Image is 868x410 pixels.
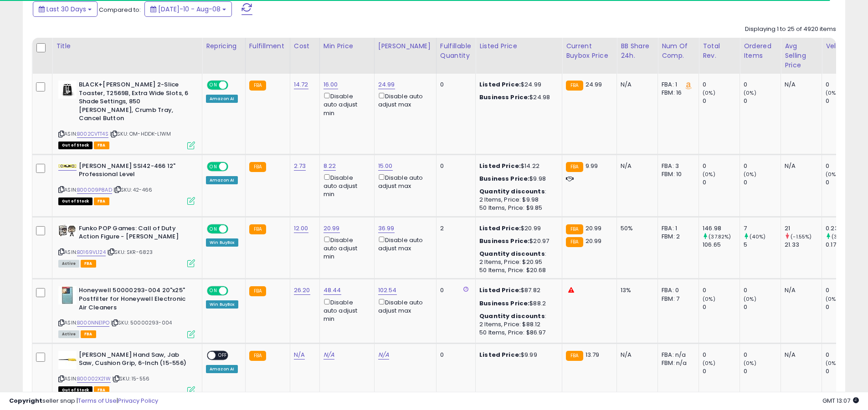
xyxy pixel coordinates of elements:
div: Avg Selling Price [785,41,818,70]
a: Terms of Use [78,396,117,405]
b: Listed Price: [479,224,521,233]
div: 2 Items, Price: $88.12 [479,320,555,329]
b: Funko POP Games: Call of Duty Action Figure - [PERSON_NAME] [79,224,190,243]
div: 0 [826,303,863,311]
a: Privacy Policy [118,396,158,405]
span: | SKU: OM-HDDK-L1WM [110,130,171,137]
span: FBA [94,142,109,149]
div: $9.99 [479,351,555,359]
div: 0 [703,178,740,187]
a: 15.00 [378,162,393,171]
div: ASIN: [58,162,195,204]
div: 0 [826,97,863,105]
img: 51ARieqcELL._SL40_.jpg [58,224,77,237]
div: Disable auto adjust max [378,172,429,190]
div: $9.98 [479,175,555,183]
div: FBA: 1 [662,224,692,233]
div: ASIN: [58,286,195,337]
span: 2025-09-8 13:07 GMT [822,396,859,405]
span: 20.99 [586,224,602,233]
a: B0169VL124 [77,248,106,256]
b: Honeywell 50000293-004 20"x25" Postfilter for Honeywell Electronic Air Cleaners [79,286,190,314]
div: Total Rev. [703,41,736,61]
div: 0.17 [826,241,863,249]
small: FBA [249,286,266,296]
span: OFF [227,81,241,89]
div: Ordered Items [744,41,777,61]
span: 24.99 [586,80,602,89]
div: N/A [785,351,815,359]
span: | SKU: SKR-6823 [107,248,153,256]
div: Disable auto adjust max [378,235,429,253]
div: 50 Items, Price: $86.97 [479,329,555,337]
small: FBA [566,224,583,234]
b: Business Price: [479,299,529,308]
div: 0 [744,162,781,170]
div: Disable auto adjust min [324,91,367,117]
div: : [479,250,555,258]
div: 0 [703,367,740,375]
div: 0 [744,367,781,375]
div: 13% [621,286,651,294]
div: 0.23 [826,224,863,233]
div: ASIN: [58,351,195,393]
div: N/A [621,351,651,359]
span: FBA [81,330,96,338]
div: 0 [703,97,740,105]
div: 0 [703,303,740,311]
div: 2 [440,224,468,233]
b: Listed Price: [479,162,521,170]
img: 31T0oUl5nSL._SL40_.jpg [58,286,77,304]
div: Amazon AI [206,95,238,103]
div: Amazon AI [206,176,238,184]
a: 24.99 [378,80,395,89]
div: [PERSON_NAME] [378,41,432,51]
strong: Copyright [9,396,42,405]
div: 7 [744,224,781,233]
div: Win BuyBox [206,238,238,247]
a: B000NNE1PO [77,319,109,327]
small: (-1.55%) [791,233,812,240]
div: FBA: n/a [662,351,692,359]
span: OFF [227,225,241,233]
div: Disable auto adjust min [324,297,367,324]
div: Fulfillable Quantity [440,41,472,61]
div: 0 [826,81,863,89]
div: Disable auto adjust max [378,297,429,315]
small: (0%) [703,359,715,367]
span: All listings that are currently out of stock and unavailable for purchase on Amazon [58,197,92,205]
a: 48.44 [324,286,341,295]
img: 31n2RYzJIbL._SL40_.jpg [58,81,77,99]
div: 0 [440,286,468,294]
div: 0 [744,286,781,294]
div: 0 [744,303,781,311]
small: (37.82%) [709,233,731,240]
div: FBM: 10 [662,170,692,178]
a: 14.72 [294,80,308,89]
div: Repricing [206,41,241,51]
small: FBA [249,351,266,361]
div: Disable auto adjust max [378,91,429,109]
span: FBA [94,197,109,205]
b: BLACK+[PERSON_NAME] 2-Slice Toaster, T2569B, Extra Wide Slots, 6 Shade Settings, 850 [PERSON_NAME... [79,81,190,125]
button: [DATE]-10 - Aug-08 [144,1,232,17]
div: Cost [294,41,316,51]
small: (0%) [826,359,838,367]
a: B00002X21W [77,375,111,383]
span: | SKU: 50000293-004 [111,319,172,326]
div: 2 Items, Price: $9.98 [479,196,555,204]
span: ON [208,81,219,89]
b: Quantity discounts [479,312,545,320]
div: 0 [826,286,863,294]
div: Min Price [324,41,370,51]
div: 146.98 [703,224,740,233]
div: 0 [826,351,863,359]
div: FBM: 16 [662,89,692,97]
div: Num of Comp. [662,41,695,61]
small: FBA [566,237,583,247]
b: Quantity discounts [479,249,545,258]
small: FBA [566,162,583,172]
div: 106.65 [703,241,740,249]
img: 31u+VXshxuL._SL40_.jpg [58,351,77,369]
div: 50 Items, Price: $20.68 [479,266,555,274]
